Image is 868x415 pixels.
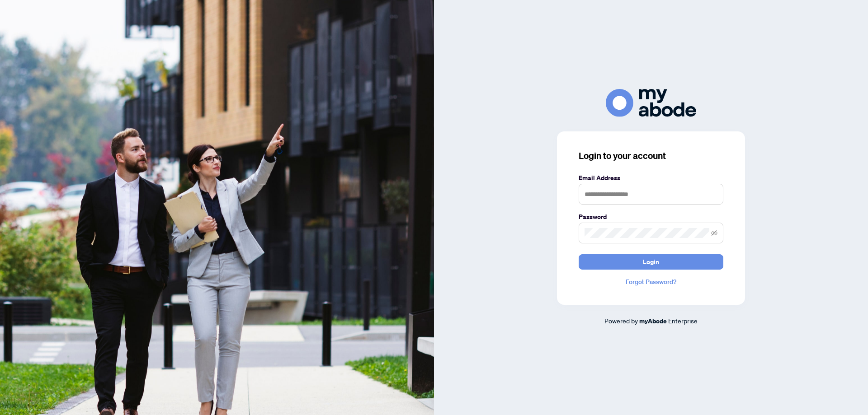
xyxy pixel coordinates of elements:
[579,149,723,162] h3: Login to your account
[639,316,667,326] a: myAbode
[604,317,638,325] span: Powered by
[711,230,717,236] span: eye-invisible
[643,255,659,269] span: Login
[606,89,696,117] img: ma-logo
[579,212,723,222] label: Password
[668,317,698,325] span: Enterprise
[579,254,723,270] button: Login
[579,277,723,287] a: Forgot Password?
[579,173,723,183] label: Email Address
